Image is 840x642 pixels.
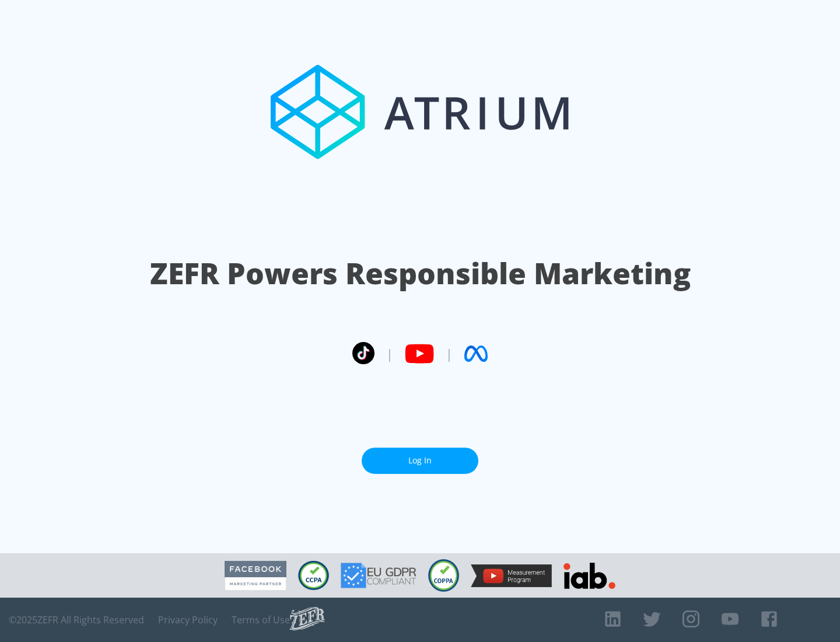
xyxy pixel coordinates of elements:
img: Facebook Marketing Partner [225,561,286,591]
span: © 2025 ZEFR All Rights Reserved [9,614,144,626]
img: CCPA Compliant [298,561,329,590]
img: GDPR Compliant [341,563,416,588]
img: YouTube Measurement Program [471,564,552,587]
a: Log In [362,448,478,474]
h1: ZEFR Powers Responsible Marketing [150,253,691,294]
img: IAB [563,563,615,589]
span: | [386,345,393,362]
a: Terms of Use [232,614,290,626]
a: Privacy Policy [158,614,218,626]
span: | [446,345,453,362]
img: COPPA Compliant [428,559,459,592]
